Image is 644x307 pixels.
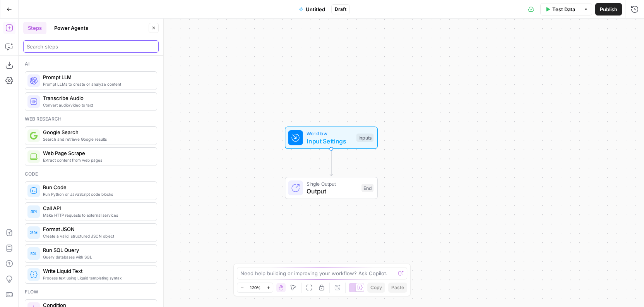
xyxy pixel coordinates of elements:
span: Write Liquid Text [43,267,151,275]
span: Untitled [306,5,325,13]
button: Steps [23,22,46,34]
span: Workflow [307,130,353,137]
span: Paste [391,284,404,291]
span: Format JSON [43,225,151,233]
span: Prompt LLM [43,73,151,81]
span: Draft [335,6,346,13]
button: Publish [595,3,622,16]
span: Output [307,186,358,196]
input: Search steps [27,43,155,50]
g: Edge from start to end [330,149,332,176]
span: Publish [600,5,617,13]
div: Flow [25,288,157,295]
span: Transcribe Audio [43,94,151,102]
span: Google Search [43,128,151,136]
span: Convert audio/video to text [43,102,151,108]
span: Extract content from web pages [43,157,151,163]
span: 120% [250,285,260,291]
span: Make HTTP requests to external services [43,212,151,218]
span: Web Page Scrape [43,149,151,157]
span: Prompt LLMs to create or analyze content [43,81,151,87]
span: Create a valid, structured JSON object [43,233,151,239]
span: Process text using Liquid templating syntax [43,275,151,281]
span: Query databases with SQL [43,254,151,260]
div: Ai [25,60,157,67]
div: Inputs [356,133,373,142]
div: End [361,184,373,192]
span: Run Code [43,183,151,191]
div: WorkflowInput SettingsInputs [259,126,403,149]
span: Run SQL Query [43,246,151,254]
div: Single OutputOutputEnd [259,177,403,199]
button: Paste [388,283,407,293]
span: Search and retrieve Google results [43,136,151,142]
span: Call API [43,204,151,212]
div: Web research [25,116,157,122]
div: Code [25,171,157,178]
span: Run Python or JavaScript code blocks [43,191,151,197]
span: Test Data [552,5,575,13]
button: Power Agents [50,22,93,34]
span: Single Output [307,180,358,187]
button: Test Data [540,3,580,16]
span: Input Settings [307,136,353,146]
button: Copy [367,283,385,293]
span: Copy [370,284,382,291]
button: Untitled [294,3,330,16]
